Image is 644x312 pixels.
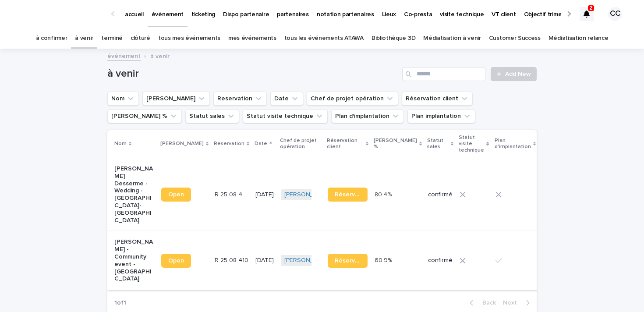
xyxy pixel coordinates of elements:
[114,238,154,283] p: [PERSON_NAME] - Community event - [GEOGRAPHIC_DATA]
[335,258,361,264] span: Réservation
[280,136,322,152] p: Chef de projet opération
[215,255,250,264] p: R 25 08 410
[107,109,182,123] button: Marge %
[185,109,239,123] button: Statut sales
[161,254,191,268] a: Open
[590,5,593,11] p: 2
[284,28,364,49] a: tous les événements ATAWA
[75,28,93,49] a: à venir
[328,188,368,202] a: Réservation
[375,189,393,199] p: 80.4%
[168,191,184,198] span: Open
[307,92,398,106] button: Chef de projet opération
[255,191,274,199] p: [DATE]
[255,257,274,264] p: [DATE]
[423,28,481,49] a: Médiatisation à venir
[160,139,204,149] p: [PERSON_NAME]
[114,139,127,149] p: Nom
[477,300,496,306] span: Back
[495,136,531,152] p: Plan d'implantation
[214,139,244,149] p: Reservation
[499,299,537,307] button: Next
[505,71,531,77] span: Add New
[580,7,594,21] div: 2
[158,28,220,49] a: tous mes événements
[407,109,475,123] button: Plan implantation
[36,28,67,49] a: à confirmer
[548,28,609,49] a: Médiatisation relance
[503,300,522,306] span: Next
[372,28,415,49] a: Bibliothèque 3D
[107,92,139,106] button: Nom
[374,136,417,152] p: [PERSON_NAME] %
[255,139,267,149] p: Date
[107,158,592,231] tr: [PERSON_NAME] Desserme - Wedding - [GEOGRAPHIC_DATA]-[GEOGRAPHIC_DATA]OpenR 25 08 403R 25 08 403 ...
[331,109,404,123] button: Plan d'implantation
[215,189,250,199] p: R 25 08 403
[284,257,332,264] a: [PERSON_NAME]
[107,67,399,80] h1: à venir
[335,191,361,198] span: Réservation
[161,188,191,202] a: Open
[107,231,592,290] tr: [PERSON_NAME] - Community event - [GEOGRAPHIC_DATA]OpenR 25 08 410R 25 08 410 [DATE][PERSON_NAME]...
[142,92,210,106] button: Lien Stacker
[168,258,184,264] span: Open
[608,7,622,21] div: CC
[107,50,141,60] a: événement
[213,92,267,106] button: Reservation
[428,191,453,199] p: confirmé
[284,191,332,199] a: [PERSON_NAME]
[101,28,123,49] a: terminé
[489,28,541,49] a: Customer Success
[427,136,449,152] p: Statut sales
[402,67,485,81] input: Search
[463,299,499,307] button: Back
[228,28,276,49] a: mes événements
[328,254,368,268] a: Réservation
[402,92,473,106] button: Réservation client
[131,28,150,49] a: clôturé
[150,51,170,60] p: à venir
[243,109,328,123] button: Statut visite technique
[375,255,394,264] p: 60.9%
[270,92,303,106] button: Date
[491,67,537,81] a: Add New
[459,133,484,155] p: Statut visite technique
[327,136,364,152] p: Réservation client
[114,165,154,224] p: [PERSON_NAME] Desserme - Wedding - [GEOGRAPHIC_DATA]-[GEOGRAPHIC_DATA]
[18,5,103,23] img: Ls34BcGeRexTGTNfXpUC
[428,257,453,264] p: confirmé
